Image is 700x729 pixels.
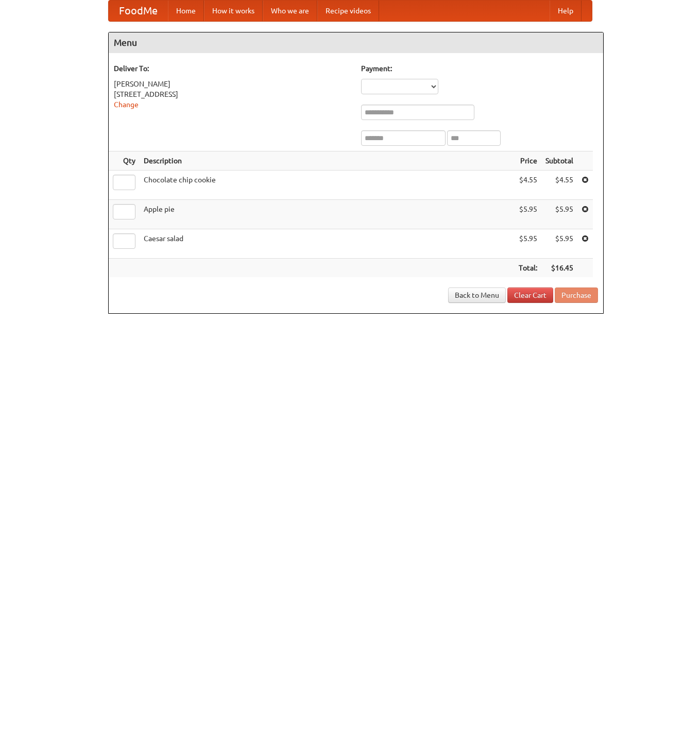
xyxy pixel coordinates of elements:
[263,1,317,21] a: Who we are
[109,32,603,53] h4: Menu
[109,151,140,171] th: Qty
[140,200,515,229] td: Apple pie
[114,89,351,99] div: [STREET_ADDRESS]
[541,151,577,171] th: Subtotal
[140,151,515,171] th: Description
[140,171,515,200] td: Chocolate chip cookie
[168,1,204,21] a: Home
[109,1,168,21] a: FoodMe
[507,287,553,303] a: Clear Cart
[541,171,577,200] td: $4.55
[541,259,577,278] th: $16.45
[204,1,263,21] a: How it works
[515,200,541,229] td: $5.95
[541,200,577,229] td: $5.95
[541,229,577,259] td: $5.95
[515,171,541,200] td: $4.55
[515,151,541,171] th: Price
[448,287,506,303] a: Back to Menu
[515,229,541,259] td: $5.95
[114,63,351,74] h5: Deliver To:
[317,1,379,21] a: Recipe videos
[361,63,598,74] h5: Payment:
[114,79,351,89] div: [PERSON_NAME]
[550,1,582,21] a: Help
[140,229,515,259] td: Caesar salad
[114,100,139,109] a: Change
[515,259,541,278] th: Total:
[555,287,598,303] button: Purchase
